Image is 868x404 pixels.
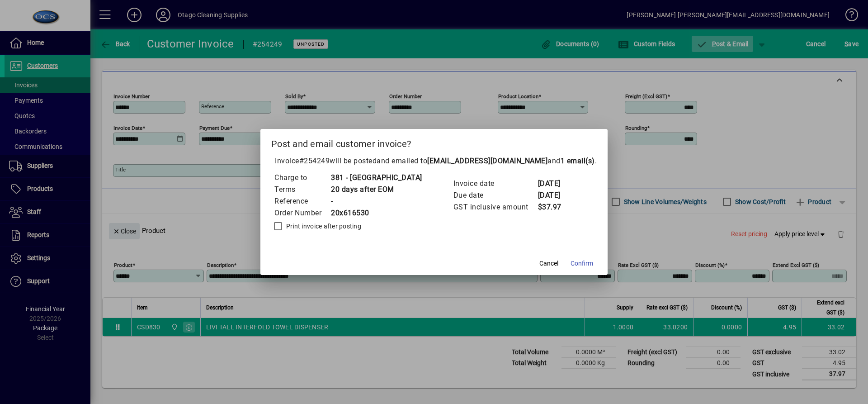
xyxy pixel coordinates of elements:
span: #254249 [299,157,330,165]
span: Confirm [571,259,593,268]
label: Print invoice after posting [284,222,361,231]
td: $37.97 [538,201,574,213]
button: Cancel [534,255,563,271]
span: and emailed to [377,157,595,165]
td: Invoice date [453,178,538,190]
td: Reference [274,195,330,207]
b: [EMAIL_ADDRESS][DOMAIN_NAME] [427,157,547,165]
td: 20x616530 [330,207,422,219]
td: Due date [453,190,538,201]
td: 381 - [GEOGRAPHIC_DATA] [330,172,422,184]
td: Terms [274,184,330,195]
b: 1 email(s) [561,157,595,165]
td: [DATE] [538,178,574,190]
td: [DATE] [538,190,574,201]
td: 20 days after EOM [330,184,422,195]
td: - [330,195,422,207]
td: Order Number [274,207,330,219]
h2: Post and email customer invoice? [260,129,608,155]
button: Confirm [567,255,597,271]
td: Charge to [274,172,330,184]
span: Cancel [539,259,558,268]
p: Invoice will be posted . [271,156,597,166]
td: GST inclusive amount [453,201,538,213]
span: and [547,157,595,165]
